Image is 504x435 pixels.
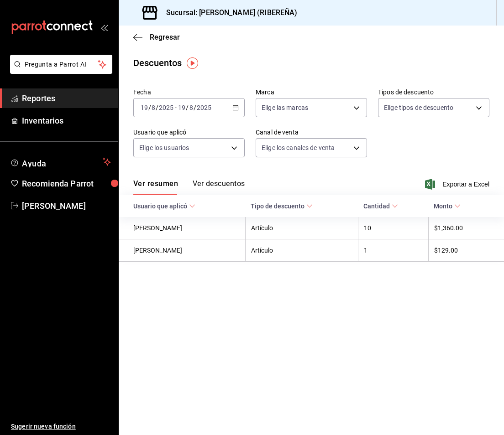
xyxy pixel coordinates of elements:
button: open_drawer_menu [100,24,108,31]
button: Pregunta a Parrot AI [10,55,112,74]
div: navigation tabs [133,179,245,195]
button: Regresar [133,33,180,41]
input: ---- [158,104,174,111]
button: Ver resumen [133,179,178,195]
span: Reportes [22,92,111,104]
img: Tooltip marker [187,57,198,69]
span: Ayuda [22,156,99,167]
span: / [194,104,196,111]
span: [PERSON_NAME] [22,200,111,212]
th: $1,360.00 [428,217,504,239]
span: Regresar [150,33,180,41]
label: Usuario que aplicó [133,129,245,135]
th: $129.00 [428,239,504,262]
th: [PERSON_NAME] [119,217,245,239]
h3: Sucursal: [PERSON_NAME] (RIBEREÑA) [159,7,297,18]
a: Pregunta a Parrot AI [6,66,112,76]
button: Ver descuentos [193,179,245,195]
input: -- [178,104,186,111]
span: / [148,104,151,111]
span: / [156,104,158,111]
th: Artículo [245,217,358,239]
span: - [175,104,177,111]
label: Tipos de descuento [378,89,489,95]
span: Recomienda Parrot [22,177,111,190]
span: Monto [434,202,461,210]
input: -- [140,104,148,111]
input: ---- [196,104,212,111]
span: Elige las marcas [262,103,308,112]
input: -- [151,104,156,111]
span: Elige los usuarios [139,143,189,152]
span: Tipo de descuento [251,202,313,210]
th: 1 [358,239,428,262]
span: Pregunta a Parrot AI [25,60,98,69]
th: Artículo [245,239,358,262]
div: Descuentos [133,56,182,70]
label: Marca [256,89,367,95]
span: Cantidad [363,202,398,210]
th: [PERSON_NAME] [119,239,245,262]
span: Elige los canales de venta [262,143,335,152]
button: Exportar a Excel [427,179,489,190]
span: Inventarios [22,114,111,127]
label: Fecha [133,89,245,95]
label: Canal de venta [256,129,367,135]
span: Sugerir nueva función [11,422,111,431]
span: Elige tipos de descuento [384,103,453,112]
span: / [186,104,189,111]
th: 10 [358,217,428,239]
input: -- [189,104,194,111]
span: Usuario que aplicó [133,202,195,210]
